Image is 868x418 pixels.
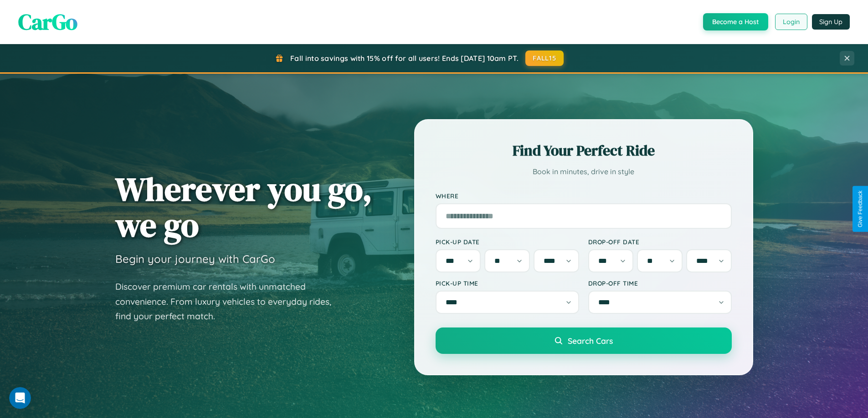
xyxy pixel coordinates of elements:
label: Where [436,192,732,200]
span: Search Cars [568,336,613,346]
span: Fall into savings with 15% off for all users! Ends [DATE] 10am PT. [290,54,519,63]
span: CarGo [18,7,77,37]
label: Pick-up Time [436,279,579,287]
button: FALL15 [525,50,564,66]
h1: Wherever you go, we go [115,171,372,243]
button: Sign Up [812,14,850,30]
p: Discover premium car rentals with unmatched convenience. From luxury vehicles to everyday rides, ... [115,279,343,324]
h2: Find Your Perfect Ride [436,141,732,161]
label: Drop-off Time [588,279,732,287]
button: Become a Host [703,13,768,30]
div: Give Feedback [857,191,863,227]
label: Drop-off Date [588,238,732,246]
h3: Begin your journey with CarGo [115,252,275,266]
p: Book in minutes, drive in style [436,165,732,178]
iframe: Intercom live chat [9,387,31,409]
button: Search Cars [436,327,732,354]
button: Login [775,14,807,30]
label: Pick-up Date [436,238,579,246]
